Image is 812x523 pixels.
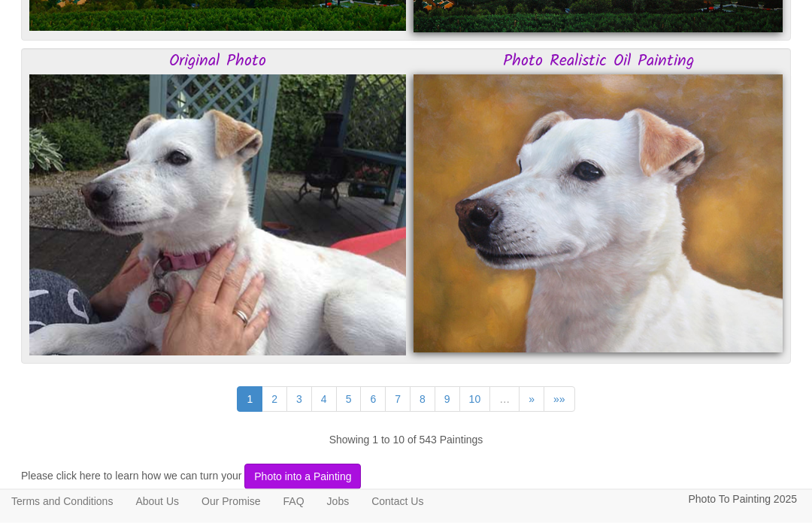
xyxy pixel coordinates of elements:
p: Please click here to learn how we can turn your [21,464,791,490]
a: Contact Us [360,490,435,512]
a: Jobs [316,490,361,512]
a: 9 [435,387,460,413]
a: 10 [459,387,491,413]
a: FAQ [272,490,316,512]
a: 2 [262,387,287,413]
a: 8 [410,387,435,413]
a: … [489,387,520,413]
img: Original Photo [29,75,406,356]
a: 5 [336,387,362,413]
p: Photo To Painting 2025 [688,490,797,509]
h3: Photo Realistic Oil Painting [414,53,783,71]
a: 4 [311,387,337,413]
a: 1 [237,387,262,413]
button: Photo into a Painting [244,464,361,490]
img: Oil painting of a dog [414,75,783,353]
a: » [519,387,544,413]
a: About Us [124,490,190,512]
a: 3 [286,387,312,413]
a: »» [544,387,575,413]
h3: Original Photo [29,53,406,71]
a: 6 [360,387,386,413]
a: Our Promise [190,490,272,512]
p: Showing 1 to 10 of 543 Paintings [21,431,791,450]
a: 7 [385,387,411,413]
a: Photo into a Painting [241,470,361,482]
